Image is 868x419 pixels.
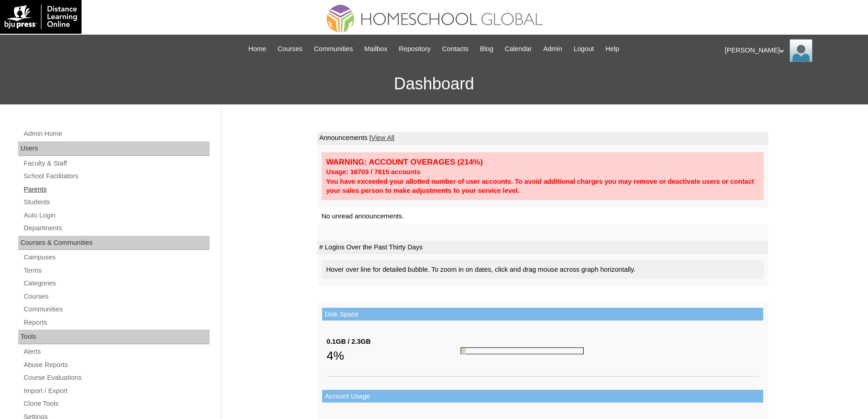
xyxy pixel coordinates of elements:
[569,44,599,54] a: Logout
[327,337,461,347] div: 0.1GB / 2.3GB
[23,359,210,371] a: Abuse Reports
[326,157,759,167] div: WARNING: ACCOUNT OVERAGES (214%)
[5,5,77,29] img: logo-white.png
[23,197,210,208] a: Students
[480,44,493,54] span: Blog
[248,44,266,54] span: Home
[606,44,619,54] span: Help
[574,44,594,54] span: Logout
[326,177,759,196] div: You have exceeded your allotted number of user accounts. To avoid additional charges you may remo...
[18,330,210,344] div: Tools
[394,44,435,54] a: Repository
[317,241,768,254] td: # Logins Over the Past Thirty Days
[23,317,210,328] a: Reports
[322,308,763,321] td: Disk Space
[23,385,210,397] a: Import / Export
[244,44,271,54] a: Home
[475,44,498,54] a: Blog
[371,134,394,141] a: View All
[23,304,210,315] a: Communities
[399,44,431,54] span: Repository
[326,168,421,176] strong: Usage: 16703 / 7815 accounts
[437,44,473,54] a: Contacts
[5,63,863,104] h3: Dashboard
[322,260,764,279] div: Hover over line for detailed bubble. To zoom in on dates, click and drag mouse across graph horiz...
[314,44,353,54] span: Communities
[18,141,210,156] div: Users
[23,158,210,169] a: Faculty & Staff
[543,44,562,54] span: Admin
[317,132,768,145] td: Announcements |
[23,278,210,289] a: Categories
[725,39,859,62] div: [PERSON_NAME]
[23,128,210,140] a: Admin Home
[322,390,763,403] td: Account Usage
[309,44,358,54] a: Communities
[790,39,812,62] img: Ariane Ebuen
[442,44,468,54] span: Contacts
[23,252,210,263] a: Campuses
[23,210,210,221] a: Auto Login
[539,44,567,54] a: Admin
[23,171,210,182] a: School Facilitators
[365,44,388,54] span: Mailbox
[327,347,461,365] div: 4%
[23,265,210,276] a: Terms
[505,44,532,54] span: Calendar
[23,222,210,234] a: Departments
[18,236,210,250] div: Courses & Communities
[277,44,303,54] span: Courses
[23,372,210,383] a: Course Evaluations
[317,208,768,225] td: No unread announcements.
[23,184,210,195] a: Parents
[23,398,210,409] a: Clone Tools
[601,44,624,54] a: Help
[500,44,536,54] a: Calendar
[360,44,392,54] a: Mailbox
[23,346,210,357] a: Alerts
[273,44,307,54] a: Courses
[23,291,210,302] a: Courses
